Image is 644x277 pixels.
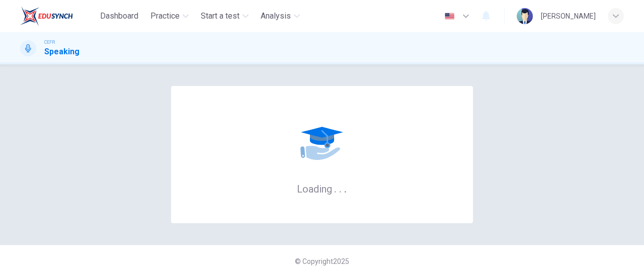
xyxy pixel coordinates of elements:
[443,13,456,20] img: en
[197,7,253,25] button: Start a test
[257,7,304,25] button: Analysis
[541,10,596,22] div: [PERSON_NAME]
[100,10,138,22] span: Dashboard
[334,179,337,196] h6: .
[44,46,79,58] h1: Speaking
[146,7,193,25] button: Practice
[339,179,342,196] h6: .
[297,182,347,195] h6: Loading
[610,243,634,267] iframe: Intercom live chat
[20,6,96,26] a: EduSynch logo
[517,8,533,24] img: Profile picture
[96,7,142,25] button: Dashboard
[344,179,347,196] h6: .
[201,10,239,22] span: Start a test
[261,10,291,22] span: Analysis
[20,6,73,26] img: EduSynch logo
[44,39,55,46] span: CEFR
[150,10,180,22] span: Practice
[295,257,349,265] span: © Copyright 2025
